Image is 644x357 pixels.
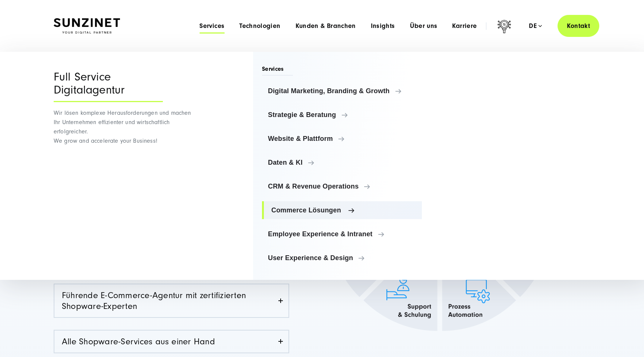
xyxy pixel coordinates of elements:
[262,177,422,195] a: CRM & Revenue Operations
[452,22,477,30] a: Karriere
[54,18,120,34] img: SUNZINET Full Service Digital Agentur
[54,284,288,317] a: Führende E-Commerce-Agentur mit zertifizierten Shopware-Experten
[199,22,224,30] a: Services
[268,111,416,119] span: Strategie & Beratung
[262,130,422,148] a: Website & Plattform
[262,82,422,100] a: Digital Marketing, Branding & Growth
[410,22,438,30] a: Über uns
[296,22,356,30] a: Kunden & Branchen
[268,254,416,262] span: User Experience & Design
[262,225,422,243] a: Employee Experience & Intranet
[271,206,416,214] span: Commerce Lösungen
[268,159,416,166] span: Daten & KI
[268,87,416,95] span: Digital Marketing, Branding & Growth
[54,331,288,353] a: Alle Shopware-Services aus einer Hand
[262,154,422,171] a: Daten & KI
[262,106,422,124] a: Strategie & Beratung
[239,22,280,30] a: Technologien
[54,70,163,102] div: Full Service Digitalagentur
[262,65,293,76] span: Services
[262,249,422,267] a: User Experience & Design
[371,22,395,30] a: Insights
[262,201,422,219] a: Commerce Lösungen
[54,110,191,144] span: Wir lösen komplexe Herausforderungen und machen Ihr Unternehmen effizienter und wirtschaftlich er...
[268,230,416,238] span: Employee Experience & Intranet
[268,135,416,142] span: Website & Plattform
[529,22,542,30] div: de
[268,183,416,190] span: CRM & Revenue Operations
[558,15,599,37] a: Kontakt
